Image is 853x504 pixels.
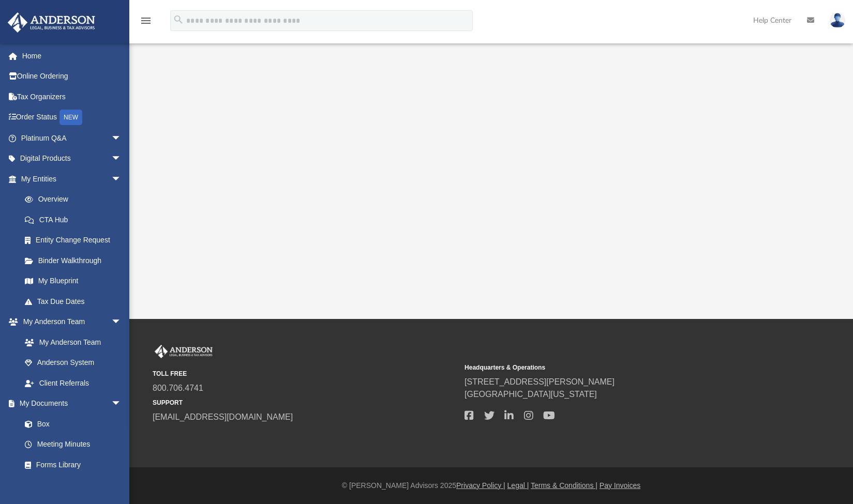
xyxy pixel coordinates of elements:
[14,230,137,251] a: Entity Change Request
[153,398,457,407] small: SUPPORT
[465,363,769,372] small: Headquarters & Operations
[7,169,137,189] a: My Entitiesarrow_drop_down
[7,66,137,87] a: Online Ordering
[111,393,132,415] span: arrow_drop_down
[111,128,132,149] span: arrow_drop_down
[14,189,137,210] a: Overview
[507,481,529,490] a: Legal |
[14,209,137,230] a: CTA Hub
[153,384,203,392] a: 800.706.4741
[600,481,640,490] a: Pay Invoices
[153,413,293,421] a: [EMAIL_ADDRESS][DOMAIN_NAME]
[111,148,132,170] span: arrow_drop_down
[173,14,184,25] i: search
[830,13,845,28] img: User Pic
[129,480,853,491] div: © [PERSON_NAME] Advisors 2025
[14,250,137,271] a: Binder Walkthrough
[153,369,457,378] small: TOLL FREE
[14,434,132,455] a: Meeting Minutes
[14,414,127,434] a: Box
[456,481,505,490] a: Privacy Policy |
[7,312,132,332] a: My Anderson Teamarrow_drop_down
[7,86,137,107] a: Tax Organizers
[14,353,132,373] a: Anderson System
[14,454,127,475] a: Forms Library
[14,332,127,353] a: My Anderson Team
[531,481,597,490] a: Terms & Conditions |
[465,390,597,399] a: [GEOGRAPHIC_DATA][US_STATE]
[111,312,132,333] span: arrow_drop_down
[7,128,137,148] a: Platinum Q&Aarrow_drop_down
[7,45,137,66] a: Home
[14,373,132,393] a: Client Referrals
[465,377,615,386] a: [STREET_ADDRESS][PERSON_NAME]
[14,271,132,292] a: My Blueprint
[153,345,215,358] img: Anderson Advisors Platinum Portal
[140,14,152,27] i: menu
[5,12,98,33] img: Anderson Advisors Platinum Portal
[7,107,137,128] a: Order StatusNEW
[140,20,152,27] a: menu
[7,148,137,169] a: Digital Productsarrow_drop_down
[59,110,82,125] div: NEW
[14,291,137,312] a: Tax Due Dates
[111,169,132,190] span: arrow_drop_down
[7,393,132,414] a: My Documentsarrow_drop_down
